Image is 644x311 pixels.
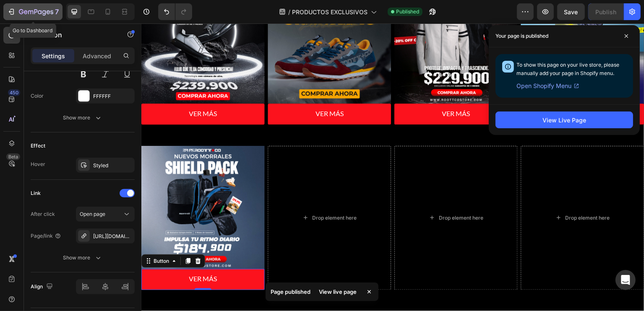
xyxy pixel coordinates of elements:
div: Effect [31,142,45,150]
div: Open Intercom Messenger [615,270,636,290]
div: Styled [93,162,133,169]
div: Drop element here [171,192,216,198]
span: Save [564,8,578,16]
span: Published [396,8,419,16]
span: PRODUCTOS EXCLUSIVOS [292,8,368,16]
button: View Live Page [495,111,633,128]
p: 7 [55,7,59,17]
div: Show more [63,114,102,122]
div: Publish [595,8,616,16]
button: Show more [31,250,135,265]
div: Color [31,92,44,100]
div: FFFFFF [93,93,133,100]
button: Show more [31,110,135,125]
div: View Live Page [542,116,586,124]
a: VER MÁS [380,80,503,101]
p: VER MÁS [175,85,203,97]
p: Button [41,30,112,40]
p: VER MÁS [301,85,329,97]
p: Page published [271,288,310,296]
button: Save [557,3,585,20]
button: Publish [588,3,623,20]
p: VER MÁS [48,250,76,262]
a: VER MÁS [127,80,250,101]
div: Undo/Redo [158,3,192,20]
p: Settings [42,52,65,60]
div: Show more [63,254,102,262]
div: Hover [31,161,45,168]
div: Drop element here [425,192,469,198]
button: Open page [76,207,135,222]
div: Align [31,281,55,293]
span: Open page [80,211,105,217]
span: To show this page on your live store, please manually add your page in Shopify menu. [516,62,619,76]
span: Open Shopify Menu [516,81,571,91]
div: View live page [314,286,362,298]
span: / [288,8,290,16]
div: After click [31,210,55,218]
a: VER MÁS [253,80,377,101]
div: Beta [6,153,20,160]
p: VER MÁS [428,85,456,97]
iframe: Design area [141,23,644,311]
div: [URL][DOMAIN_NAME] [93,233,133,240]
p: Your page is published [495,32,548,40]
div: 450 [8,89,20,96]
div: Link [31,189,41,197]
button: 7 [3,3,63,20]
div: Button [10,234,29,242]
p: Advanced [83,52,111,60]
div: Page/link [31,232,61,240]
div: Drop element here [298,192,342,198]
